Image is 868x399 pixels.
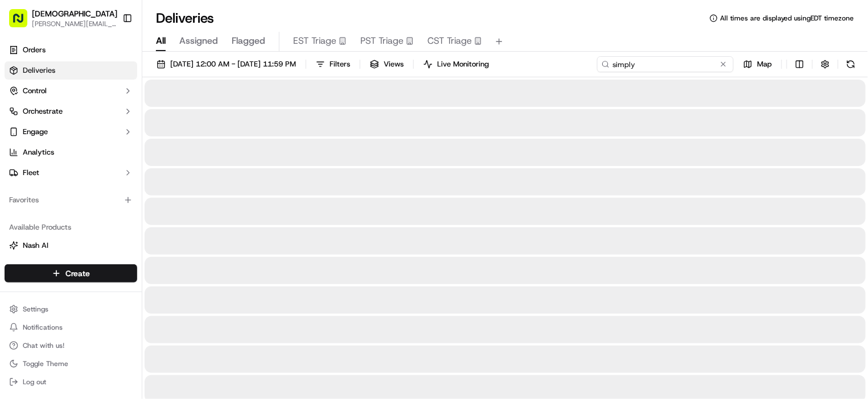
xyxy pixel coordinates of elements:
button: Settings [5,301,137,317]
button: Refresh [843,56,859,72]
span: Filters [330,59,350,69]
button: [DEMOGRAPHIC_DATA] [32,8,117,19]
button: Map [738,56,777,72]
div: Favorites [5,191,137,209]
span: PST Triage [360,34,404,48]
span: API Documentation [108,223,183,234]
span: Live Monitoring [437,59,489,69]
input: Type to search [597,56,734,72]
span: [PERSON_NAME] [35,176,92,185]
a: Powered byPylon [80,250,138,259]
span: [DATE] [101,176,124,185]
span: [DATE] 12:00 AM - [DATE] 11:59 PM [170,59,296,69]
div: Available Products [5,218,137,236]
span: Engage [23,127,48,137]
button: Notifications [5,319,137,335]
span: Nash AI [23,240,48,251]
span: All times are displayed using EDT timezone [720,14,854,23]
span: Deliveries [23,65,55,76]
span: Fleet [23,168,39,178]
span: Knowledge Base [23,223,87,234]
span: • [94,176,98,185]
span: Pylon [113,251,138,259]
button: Log out [5,374,137,390]
p: Welcome 👋 [11,45,207,63]
a: Analytics [5,143,137,161]
img: Nash [11,11,34,34]
a: 💻API Documentation [92,218,187,239]
button: Toggle Theme [5,356,137,372]
a: Deliveries [5,61,137,80]
button: Control [5,82,137,100]
button: Fleet [5,164,137,182]
button: [DATE] 12:00 AM - [DATE] 11:59 PM [151,56,301,72]
button: Create [5,264,137,282]
a: Nash AI [9,240,133,251]
button: [PERSON_NAME][EMAIL_ADDRESS][DOMAIN_NAME] [32,19,117,28]
span: Log out [23,377,46,386]
a: 📗Knowledge Base [7,218,92,239]
button: Live Monitoring [418,56,494,72]
span: EST Triage [293,34,336,48]
span: Views [384,59,404,69]
div: We're available if you need us! [51,119,157,128]
button: Engage [5,123,137,141]
span: Create [65,268,90,279]
button: See all [176,145,207,159]
img: Grace Nketiah [11,165,30,183]
button: Start new chat [194,111,207,125]
span: Analytics [23,147,54,157]
div: Past conversations [11,147,76,156]
span: Orders [23,45,46,55]
div: Start new chat [51,108,187,119]
div: 💻 [96,224,105,233]
button: Filters [311,56,355,72]
span: All [156,34,166,48]
input: Got a question? Start typing here... [30,73,205,85]
span: Map [757,59,772,69]
button: Views [365,56,409,72]
span: Toggle Theme [23,359,68,368]
div: 📗 [11,224,20,233]
button: Chat with us! [5,338,137,354]
img: 1736555255976-a54dd68f-1ca7-489b-9aae-adbdc363a1c4 [11,108,32,128]
span: CST Triage [427,34,472,48]
button: [DEMOGRAPHIC_DATA][PERSON_NAME][EMAIL_ADDRESS][DOMAIN_NAME] [5,5,118,32]
span: Orchestrate [23,106,63,117]
span: Assigned [179,34,218,48]
button: Orchestrate [5,102,137,120]
span: Chat with us! [23,341,64,350]
span: Notifications [23,323,63,332]
a: Orders [5,41,137,59]
img: 4920774857489_3d7f54699973ba98c624_72.jpg [24,108,44,128]
span: Flagged [232,34,265,48]
span: Control [23,86,47,96]
h1: Deliveries [156,9,214,27]
img: 1736555255976-a54dd68f-1ca7-489b-9aae-adbdc363a1c4 [23,176,32,185]
button: Nash AI [5,236,137,255]
span: Settings [23,305,48,314]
